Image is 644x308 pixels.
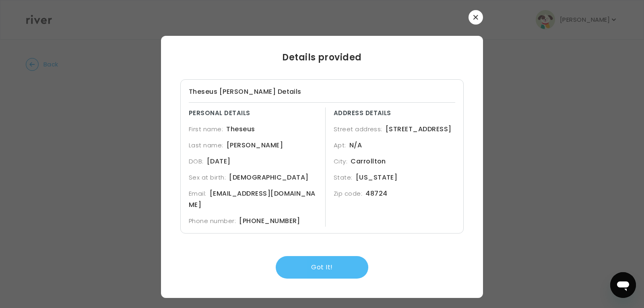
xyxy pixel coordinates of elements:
span: [DEMOGRAPHIC_DATA] [229,173,309,182]
span: [US_STATE] [356,173,398,182]
div: City: [334,156,455,167]
div: DOB: [189,156,319,167]
span: [DATE] [207,157,231,166]
div: Email: [189,188,319,211]
div: Zip code: [334,188,455,199]
div: Apt: [334,140,455,151]
span: [STREET_ADDRESS] [386,124,452,134]
button: Got It! [276,256,368,279]
span: [EMAIL_ADDRESS][DOMAIN_NAME] [189,189,316,209]
iframe: Button to launch messaging window [610,272,636,298]
button: Theseus [PERSON_NAME] Details [189,86,455,97]
div: Phone number: [189,215,319,227]
h2: Theseus [PERSON_NAME] Details [189,86,301,97]
div: First name: [189,124,319,135]
span: [PERSON_NAME] [227,141,283,150]
span: [PHONE_NUMBER] [239,216,300,225]
h3: ADDRESS DETAILS [334,107,455,119]
span: N/A [349,141,362,150]
div: Sex at birth: [189,172,319,183]
span: Carrollton [351,157,386,166]
div: State: [334,172,455,183]
h3: PERSONAL DETAILS [189,107,319,119]
span: Theseus [226,124,255,134]
div: Last name: [189,140,319,151]
h3: Details provided [282,52,362,63]
span: 48724 [365,189,387,198]
div: Street address: [334,124,455,135]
